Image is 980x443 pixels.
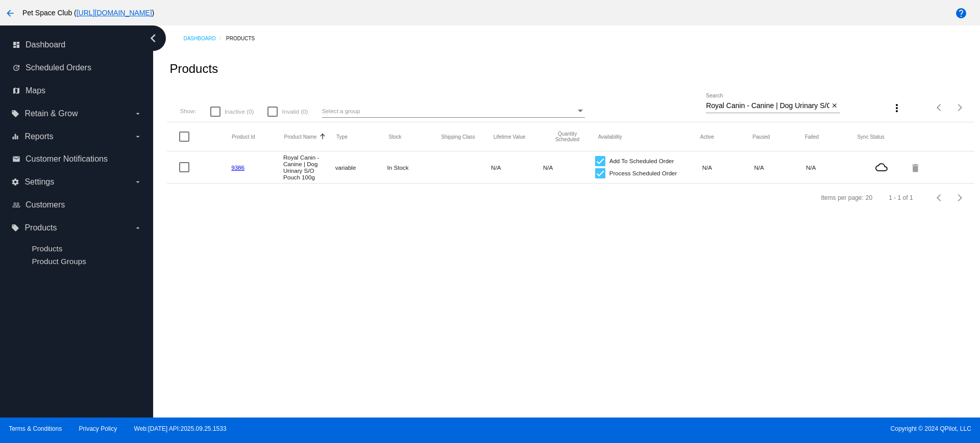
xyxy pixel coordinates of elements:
span: Retain & Grow [24,109,78,118]
button: Change sorting for StockLevel [389,134,402,140]
mat-select: Select a group [322,105,585,118]
button: Change sorting for ValidationErrorCode [857,134,884,140]
a: Products [226,31,264,46]
a: [URL][DOMAIN_NAME] [77,9,152,17]
mat-cell: Royal Canin - Canine | Dog Urinary S/O Pouch 100g [283,151,335,183]
mat-icon: delete [910,160,922,175]
a: map Maps [12,83,142,99]
a: Dashboard [183,31,226,46]
span: Customer Notifications [26,154,108,164]
i: map [12,87,20,95]
span: Reports [24,132,53,141]
button: Change sorting for ShippingClass [441,134,475,140]
mat-cell: N/A [806,162,858,173]
mat-cell: N/A [702,162,754,173]
span: Add To Scheduled Order [609,155,674,167]
button: Change sorting for TotalQuantityScheduledPaused [752,134,770,140]
a: Products [32,244,62,253]
input: Search [706,102,829,110]
button: Change sorting for ProductName [284,134,317,140]
span: Invalid (0) [282,106,308,118]
span: Products [24,223,57,232]
mat-icon: more_vert [891,102,903,114]
a: update Scheduled Orders [12,60,142,76]
button: Next page [950,188,970,208]
i: local_offer [11,110,19,118]
a: Privacy Policy [79,425,117,432]
mat-cell: In Stock [387,162,439,173]
mat-header-cell: Availability [598,134,700,140]
a: email Customer Notifications [12,151,142,167]
i: local_offer [11,224,19,232]
button: Next page [950,97,970,118]
span: Customers [26,200,65,210]
span: Process Scheduled Order [609,167,677,179]
span: Pet Space Club ( ) [22,9,154,17]
mat-icon: help [955,7,967,19]
i: arrow_drop_down [134,133,142,141]
button: Previous page [929,188,950,208]
button: Change sorting for ExternalId [232,134,255,140]
i: arrow_drop_down [134,178,142,186]
mat-icon: arrow_back [4,7,16,19]
button: Change sorting for QuantityScheduled [546,131,589,142]
div: 1 - 1 of 1 [889,194,913,201]
a: dashboard Dashboard [12,37,142,53]
a: Product Groups [32,257,86,266]
i: dashboard [12,41,20,49]
a: Web:[DATE] API:2025.09.25.1533 [134,425,227,432]
span: Inactive (0) [225,106,254,118]
mat-cell: N/A [754,162,806,173]
mat-cell: variable [335,162,387,173]
span: Dashboard [26,40,65,49]
mat-cell: N/A [491,162,543,173]
button: Change sorting for ProductType [336,134,348,140]
i: settings [11,178,19,186]
a: people_outline Customers [12,197,142,213]
a: Terms & Conditions [9,425,62,432]
button: Clear [829,101,840,112]
span: Copyright © 2024 QPilot, LLC [499,425,971,432]
i: update [12,64,20,72]
button: Previous page [929,97,950,118]
button: Change sorting for TotalQuantityFailed [805,134,819,140]
i: people_outline [12,201,20,209]
div: Items per page: [821,194,863,201]
i: chevron_left [145,30,161,46]
i: email [12,155,20,163]
i: arrow_drop_down [134,110,142,118]
span: Maps [26,86,45,95]
button: Change sorting for LifetimeValue [494,134,526,140]
mat-icon: close [831,102,838,110]
span: Settings [24,177,54,187]
h2: Products [169,62,218,76]
span: Select a group [322,108,360,114]
button: Change sorting for TotalQuantityScheduledActive [700,134,714,140]
mat-icon: cloud_queue [858,161,905,173]
span: Scheduled Orders [26,63,91,72]
div: 20 [866,194,872,201]
i: arrow_drop_down [134,224,142,232]
mat-cell: N/A [543,162,595,173]
a: 9386 [231,164,244,171]
i: equalizer [11,133,19,141]
span: Show: [180,108,196,114]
